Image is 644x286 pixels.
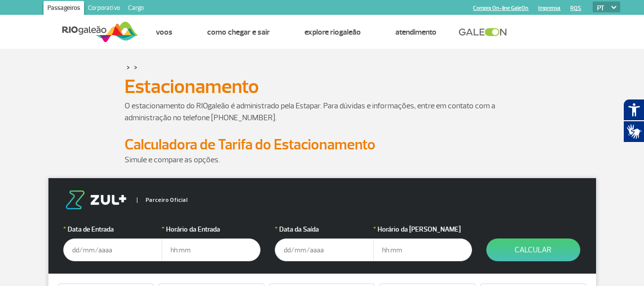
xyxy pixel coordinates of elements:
button: Abrir recursos assistivos. [623,99,644,121]
a: Atendimento [395,27,436,37]
a: Compra On-line GaleOn [473,5,528,11]
span: Parceiro Oficial [137,197,188,203]
input: dd/mm/aaaa [63,238,162,261]
p: Simule e compare as opções. [125,154,520,166]
a: > [134,61,137,73]
input: hh:mm [162,238,260,261]
a: Explore RIOgaleão [304,27,361,37]
p: O estacionamento do RIOgaleão é administrado pela Estapar. Para dúvidas e informações, entre em c... [125,100,520,124]
a: Cargo [124,1,148,17]
div: Plugin de acessibilidade da Hand Talk. [623,99,644,143]
button: Abrir tradutor de língua de sinais. [623,121,644,143]
input: dd/mm/aaaa [275,238,374,261]
button: Calcular [486,238,580,261]
img: logo-zul.png [63,191,129,209]
a: Passageiros [43,1,84,17]
a: Voos [156,27,172,37]
a: Como chegar e sair [207,27,270,37]
h2: Calculadora de Tarifa do Estacionamento [125,136,520,154]
input: hh:mm [373,238,472,261]
label: Data de Entrada [63,224,162,235]
a: RQS [570,5,581,11]
a: > [127,61,130,73]
label: Horário da [PERSON_NAME] [373,224,472,235]
label: Horário da Entrada [162,224,260,235]
a: Imprensa [538,5,560,11]
h1: Estacionamento [125,78,520,95]
a: Corporativo [84,1,124,17]
label: Data da Saída [275,224,374,235]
